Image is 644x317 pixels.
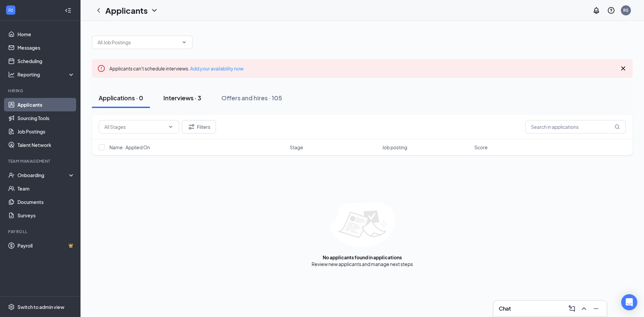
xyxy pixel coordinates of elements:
[17,195,75,209] a: Documents
[181,40,187,45] svg: ChevronDown
[579,303,589,314] button: ChevronUp
[614,124,620,129] svg: MagnifyingGlass
[17,209,75,222] a: Surveys
[65,7,71,14] svg: Collapse
[163,94,201,102] div: Interviews · 3
[17,111,75,125] a: Sourcing Tools
[7,7,14,13] svg: WorkstreamLogo
[623,7,629,13] div: RS
[8,172,15,178] svg: UserCheck
[499,305,511,312] h3: Chat
[17,172,69,178] div: Onboarding
[8,71,15,78] svg: Analysis
[182,120,216,134] button: Filter Filters
[97,64,105,72] svg: Error
[8,158,73,164] div: Team Management
[580,305,588,313] svg: ChevronUp
[591,303,601,314] button: Minimize
[607,6,615,14] svg: QuestionInfo
[474,144,488,151] span: Score
[567,303,577,314] button: ComposeMessage
[104,123,165,130] input: All Stages
[17,239,75,252] a: PayrollCrown
[17,304,64,310] div: Switch to admin view
[17,54,75,68] a: Scheduling
[95,6,103,14] svg: ChevronLeft
[17,28,75,41] a: Home
[17,41,75,54] a: Messages
[17,98,75,111] a: Applicants
[99,94,143,102] div: Applications · 0
[8,229,73,234] div: Payroll
[382,144,407,151] span: Job posting
[109,144,150,151] span: Name · Applied On
[187,123,196,131] svg: Filter
[98,39,179,46] input: All Job Postings
[330,202,395,247] img: empty-state
[592,6,600,14] svg: Notifications
[17,182,75,195] a: Team
[621,294,637,310] div: Open Intercom Messenger
[105,5,148,16] h1: Applicants
[17,138,75,152] a: Talent Network
[109,65,244,71] span: Applicants can't schedule interviews.
[168,124,173,129] svg: ChevronDown
[150,6,158,14] svg: ChevronDown
[619,64,627,72] svg: Cross
[592,305,600,313] svg: Minimize
[17,125,75,138] a: Job Postings
[190,65,244,71] a: Add your availability now
[290,144,303,151] span: Stage
[323,254,402,261] div: No applicants found in applications
[312,261,413,267] div: Review new applicants and manage next steps
[221,94,282,102] div: Offers and hires · 105
[8,88,73,94] div: Hiring
[8,304,15,310] svg: Settings
[568,305,576,313] svg: ComposeMessage
[17,71,75,78] div: Reporting
[525,120,626,134] input: Search in applications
